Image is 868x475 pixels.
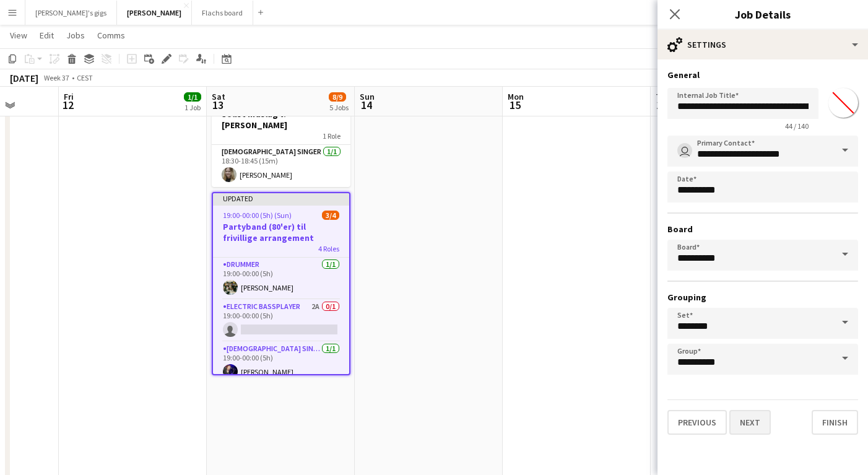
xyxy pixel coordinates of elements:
div: Settings [658,30,868,59]
h3: Grouping [667,292,858,303]
span: View [10,30,27,41]
a: Comms [92,27,130,43]
h3: Partyband (80'er) til frivillige arrangement [213,221,349,243]
a: View [5,27,32,43]
h3: Job Details [658,6,868,22]
span: Week 37 [41,73,72,82]
span: 44 / 140 [775,121,818,131]
span: 8/9 [329,92,346,102]
app-card-role: Drummer1/119:00-00:00 (5h)[PERSON_NAME] [213,258,349,300]
div: CEST [77,73,93,82]
button: [PERSON_NAME]'s gigs [25,1,117,25]
h3: General [667,69,858,81]
button: Finish [812,410,858,435]
a: Edit [35,27,59,43]
app-card-role: [DEMOGRAPHIC_DATA] Singer1/118:30-18:45 (15m)[PERSON_NAME] [212,145,350,187]
span: 3/4 [322,211,339,220]
div: 5 Jobs [329,103,349,112]
span: Sun [360,91,375,102]
h3: Board [667,224,858,235]
div: Updated [213,193,349,203]
span: Fri [64,91,74,102]
button: [PERSON_NAME] [117,1,192,25]
span: Comms [97,30,125,41]
span: 12 [62,98,74,112]
span: 13 [210,98,225,112]
span: 16 [654,98,670,112]
span: 1 Role [323,131,341,141]
span: 1/1 [184,92,201,102]
span: Tue [656,91,670,102]
span: Mon [508,91,524,102]
span: 15 [506,98,524,112]
span: Jobs [66,30,85,41]
div: [DATE] [10,72,38,84]
span: 4 Roles [318,244,339,253]
a: Jobs [61,27,90,43]
button: Flachs board [192,1,253,25]
h3: Solist indslag v. [PERSON_NAME] [212,108,350,131]
span: Edit [40,30,54,41]
span: Sat [212,91,225,102]
app-job-card: Updated19:00-00:00 (5h) (Sun)3/4Partyband (80'er) til frivillige arrangement4 RolesDrummer1/119:0... [212,192,350,375]
div: 1 Job [184,103,201,112]
app-card-role: Electric Bassplayer2A0/119:00-00:00 (5h) [213,300,349,342]
button: Next [729,410,771,435]
span: 19:00-00:00 (5h) (Sun) [223,211,292,220]
app-job-card: 18:30-18:45 (15m)1/1Solist indslag v. [PERSON_NAME]1 Role[DEMOGRAPHIC_DATA] Singer1/118:30-18:45 ... [212,90,350,187]
span: 14 [358,98,375,112]
app-card-role: [DEMOGRAPHIC_DATA] Singer1/119:00-00:00 (5h)[PERSON_NAME] [213,342,349,384]
button: Previous [667,410,727,435]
